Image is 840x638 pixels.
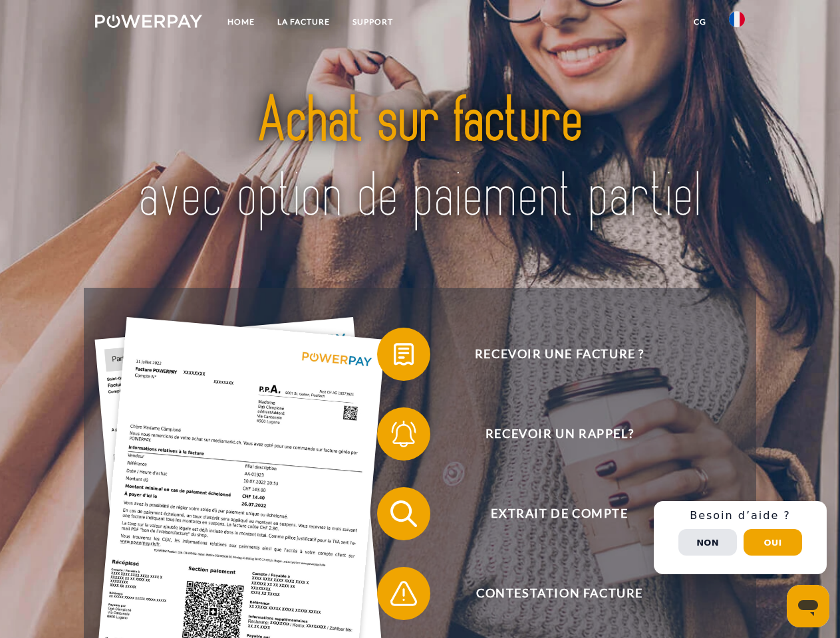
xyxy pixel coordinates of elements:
iframe: Bouton de lancement de la fenêtre de messagerie [787,585,829,627]
img: qb_bill.svg [387,338,420,371]
img: qb_warning.svg [387,577,420,610]
img: fr [729,11,745,27]
img: qb_search.svg [387,497,420,530]
button: Recevoir un rappel? [377,407,723,461]
span: Recevoir un rappel? [396,407,722,461]
img: logo-powerpay-white.svg [95,15,202,28]
button: Recevoir une facture ? [377,328,723,381]
h3: Besoin d’aide ? [662,509,819,522]
a: Home [216,10,266,34]
span: Recevoir une facture ? [396,328,722,381]
button: Extrait de compte [377,487,723,540]
span: Contestation Facture [396,567,722,620]
div: Schnellhilfe [654,501,827,574]
a: LA FACTURE [266,10,341,34]
button: Contestation Facture [377,567,723,620]
span: Extrait de compte [396,487,722,540]
a: Support [341,10,404,34]
img: qb_bell.svg [387,417,420,451]
button: Oui [744,529,802,556]
a: CG [682,10,718,34]
img: title-powerpay_fr.svg [127,64,713,255]
button: Non [678,529,737,556]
